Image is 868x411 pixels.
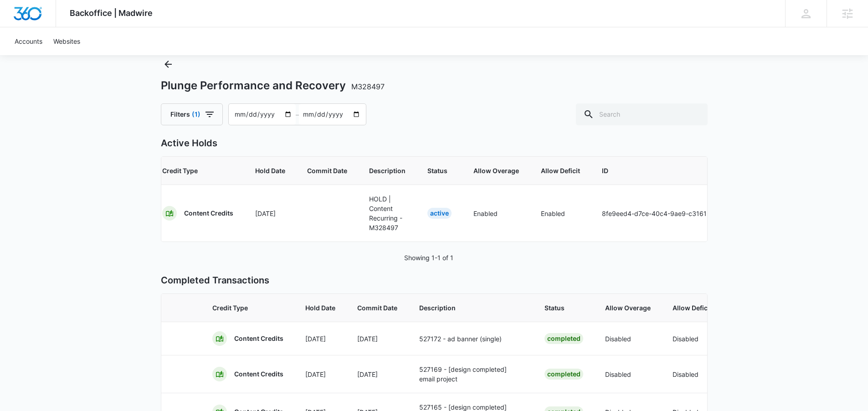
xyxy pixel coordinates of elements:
[357,334,397,344] p: [DATE]
[9,27,48,55] a: Accounts
[369,166,406,175] span: Description
[673,303,712,313] span: Allow Deficit
[544,303,583,313] span: Status
[255,166,285,175] span: Hold Date
[357,303,397,313] span: Commit Date
[161,136,708,150] p: Active Holds
[161,103,223,125] button: Filters(1)
[541,209,580,218] p: Enabled
[473,166,519,175] span: Allow Overage
[541,166,580,175] span: Allow Deficit
[576,103,708,125] input: Search
[419,365,523,384] p: 527169 - [design completed] email project
[602,166,734,175] span: ID
[234,370,283,379] p: Content Credits
[305,303,335,313] span: Hold Date
[427,208,452,219] div: Active
[255,209,285,218] p: [DATE]
[305,334,335,344] p: [DATE]
[162,166,233,175] span: Credit Type
[602,209,734,218] p: 8fe9eed4-d7ce-40c4-9ae9-c3161ba75614
[48,27,86,55] a: Websites
[351,82,385,91] span: M328497
[427,166,452,175] span: Status
[605,370,651,379] p: Disabled
[161,57,175,72] button: Back
[161,79,385,92] h1: Plunge Performance and Recovery
[544,333,583,344] div: Completed
[605,303,651,313] span: Allow Overage
[605,334,651,344] p: Disabled
[473,209,519,218] p: Enabled
[184,209,233,218] p: Content Credits
[212,303,283,313] span: Credit Type
[161,273,708,287] p: Completed Transactions
[544,369,583,380] div: Completed
[419,334,523,344] p: 527172 - ad banner (single)
[369,194,406,232] p: HOLD | Content Recurring - M328497
[192,111,200,118] span: (1)
[357,370,397,379] p: [DATE]
[673,370,712,379] p: Disabled
[673,334,712,344] p: Disabled
[70,8,153,18] span: Backoffice | Madwire
[307,166,347,175] span: Commit Date
[404,253,453,262] p: Showing 1-1 of 1
[296,110,299,119] span: –
[305,370,335,379] p: [DATE]
[419,303,523,313] span: Description
[234,334,283,343] p: Content Credits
